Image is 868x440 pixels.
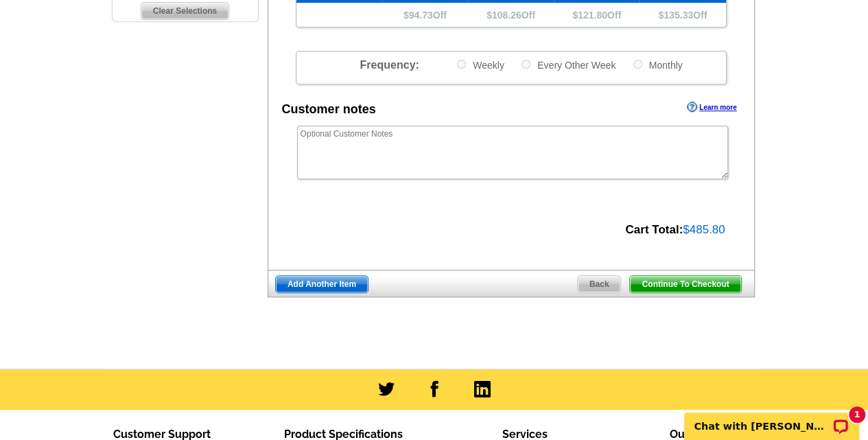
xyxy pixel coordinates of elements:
[141,3,228,19] span: Clear Selections
[554,3,640,27] td: $ Off
[275,275,368,293] a: Add Another Item
[640,3,725,27] td: $ Off
[282,100,376,119] div: Customer notes
[520,58,615,71] label: Every Other Week
[577,275,622,293] a: Back
[456,58,504,71] label: Weekly
[276,276,368,292] span: Add Another Item
[633,60,642,69] input: Monthly
[382,3,468,27] td: $ Off
[687,102,736,113] a: Learn more
[492,10,521,21] span: 108.26
[521,60,530,69] input: Every Other Week
[683,223,725,236] span: $485.80
[578,276,621,292] span: Back
[675,397,868,440] iframe: LiveChat chat widget
[625,223,683,236] strong: Cart Total:
[457,60,466,69] input: Weekly
[632,58,683,71] label: Monthly
[664,10,693,21] span: 135.33
[468,3,554,27] td: $ Off
[578,10,607,21] span: 121.80
[630,276,740,292] span: Continue To Checkout
[409,10,433,21] span: 94.73
[360,59,419,71] span: Frequency:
